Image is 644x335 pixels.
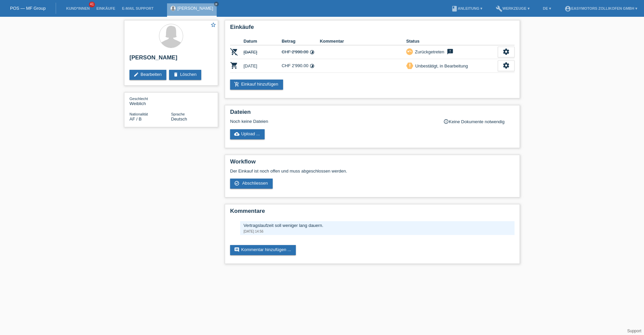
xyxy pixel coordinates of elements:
[129,70,166,80] a: editBearbeiten
[413,62,468,69] div: Unbestätigt, in Bearbeitung
[244,45,282,59] td: [DATE]
[244,230,511,233] div: [DATE] 14:56
[451,5,458,12] i: book
[244,223,511,228] div: Vertragslaufzeit soll weniger lang dauern.
[408,63,412,68] i: priority_high
[561,6,641,10] a: account_circleEasymotors Zollikofen GmbH ▾
[565,5,571,12] i: account_circle
[210,22,216,29] a: star_border
[210,22,216,28] i: star_border
[282,45,320,59] td: CHF 2'990.00
[230,24,515,34] h2: Einkäufe
[446,48,454,55] i: feedback
[177,6,213,11] a: [PERSON_NAME]
[234,247,239,252] i: comment
[234,82,239,87] i: add_shopping_cart
[443,119,449,124] i: info_outline
[230,179,273,189] a: check_circle_outline Abschliessen
[230,208,515,218] h2: Kommentare
[214,2,219,6] a: close
[129,116,142,122] span: Afghanistan / B / 19.06.2016
[230,169,515,174] p: Der Einkauf ist noch offen und muss abgeschlossen werden.
[89,2,95,7] span: 41
[171,116,187,122] span: Deutsch
[230,80,283,90] a: add_shopping_cartEinkauf hinzufügen
[133,72,139,77] i: edit
[502,48,510,55] i: settings
[10,6,46,11] a: POS — MF Group
[230,158,515,169] h2: Workflow
[244,59,282,73] td: [DATE]
[230,109,515,119] h2: Dateien
[282,37,320,45] th: Betrag
[310,63,315,68] i: Fixe Raten (12 Raten)
[169,70,201,80] a: deleteLöschen
[244,37,282,45] th: Datum
[230,119,435,124] div: Noch keine Dateien
[171,112,185,116] span: Sprache
[119,6,157,10] a: E-Mail Support
[448,6,486,10] a: bookAnleitung ▾
[129,112,148,116] span: Nationalität
[282,59,320,73] td: CHF 2'990.00
[129,97,148,101] span: Geschlecht
[540,6,554,10] a: DE ▾
[230,129,265,139] a: cloud_uploadUpload ...
[502,62,510,69] i: settings
[413,48,444,55] div: Zurückgetreten
[63,6,93,10] a: Kund*innen
[129,54,213,64] h2: [PERSON_NAME]
[627,329,641,333] a: Support
[173,72,178,77] i: delete
[496,5,502,12] i: build
[406,37,498,45] th: Status
[234,181,239,186] i: check_circle_outline
[129,96,171,106] div: Weiblich
[242,181,268,186] span: Abschliessen
[230,48,238,56] i: POSP00027704
[320,37,406,45] th: Kommentar
[230,245,296,255] a: commentKommentar hinzufügen ...
[407,49,412,54] i: undo
[93,6,118,10] a: Einkäufe
[310,50,315,55] i: Fixe Raten (24 Raten)
[230,61,238,69] i: POSP00027705
[443,119,515,124] div: Keine Dokumente notwendig
[215,2,218,6] i: close
[492,6,533,10] a: buildWerkzeuge ▾
[234,131,239,137] i: cloud_upload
